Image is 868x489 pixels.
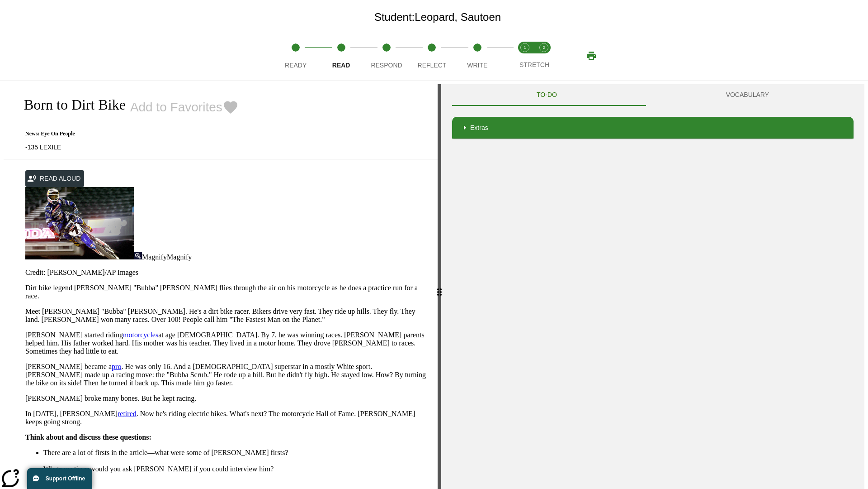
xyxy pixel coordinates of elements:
[512,31,538,81] button: Stretch Read step 1 of 2
[285,62,307,69] span: Ready
[519,61,549,68] span: STRETCH
[27,468,92,489] button: Support Offline
[25,268,427,277] p: Credit: [PERSON_NAME]/AP Images
[467,62,487,69] span: Write
[452,84,642,106] button: TO-DO
[123,331,158,339] a: motorcycles
[470,123,488,133] p: Extras
[406,31,458,81] button: Reflect step 4 of 5
[118,410,137,417] a: retired
[25,284,427,300] p: Dirt bike legend [PERSON_NAME] "Bubba" [PERSON_NAME] flies through the air on his motorcycle as h...
[269,31,322,81] button: Ready step 1 of 5
[25,410,427,426] p: In [DATE], [PERSON_NAME] . Now he's riding electric bikes. What's next? The motorcycle Hall of Fa...
[142,253,167,261] span: Magnify
[25,433,151,441] strong: Think about and discuss these questions:
[43,449,427,457] li: There are a lot of firsts in the article—what were some of [PERSON_NAME] firsts?
[577,48,606,64] button: Print
[452,117,854,139] div: Extras
[25,394,427,403] p: [PERSON_NAME] broke many bones. But he kept racing.
[25,363,427,387] p: [PERSON_NAME] became a . He was only 16. And a [DEMOGRAPHIC_DATA] superstar in a mostly White spo...
[14,96,126,113] h2: Born to Dirt Bike
[438,84,441,489] div: Press Enter or Spacebar and then press right and left arrow keys to move the slider
[542,45,545,50] text: 2
[25,331,427,355] p: [PERSON_NAME] started riding at age [DEMOGRAPHIC_DATA]. By 7, he was winning races. [PERSON_NAME]...
[43,465,427,473] li: What questions would you ask [PERSON_NAME] if you could interview him?
[134,252,142,259] img: Magnify
[25,170,84,187] button: Read Aloud
[452,84,854,106] div: Instructional Panel Tabs
[642,84,854,106] button: VOCABULARY
[4,84,438,484] div: reading
[451,31,504,81] button: Write step 5 of 5
[418,62,447,69] span: Reflect
[332,62,350,69] span: Read
[524,45,526,50] text: 1
[360,31,413,81] button: Respond step 3 of 5
[315,31,367,81] button: Read step 2 of 5
[441,84,864,489] div: activity
[14,130,239,137] p: News: Eye On People
[167,253,192,261] span: Magnify
[371,62,402,69] span: Respond
[14,143,239,152] p: -135 LEXILE
[25,307,427,324] p: Meet [PERSON_NAME] "Bubba" [PERSON_NAME]. He's a dirt bike racer. Bikers drive very fast. They ri...
[112,363,121,370] a: pro
[46,475,85,482] span: Support Offline
[531,31,557,81] button: Stretch Respond step 2 of 2
[25,187,134,259] img: Motocross racer James Stewart flies through the air on his dirt bike.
